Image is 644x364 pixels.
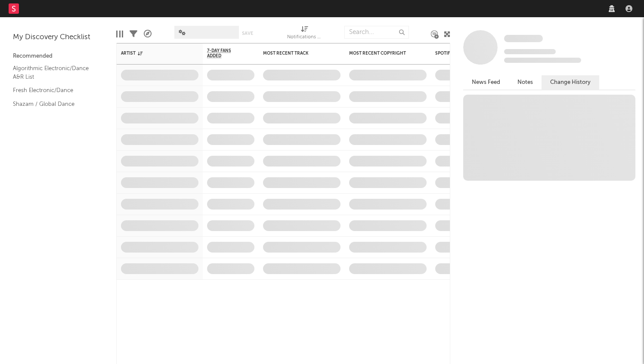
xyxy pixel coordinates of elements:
div: Recommended [13,51,103,62]
div: Most Recent Copyright [349,51,414,56]
a: Shazam / Global Dance [13,99,95,109]
div: Edit Columns [116,22,123,46]
input: Search... [344,26,409,39]
span: Tracking Since: [DATE] [504,49,556,54]
button: Change History [542,75,599,89]
div: Notifications (Artist) [287,22,322,46]
button: News Feed [463,75,509,89]
div: Filters [130,22,137,46]
div: Notifications (Artist) [287,32,322,43]
div: Artist [121,51,186,56]
button: Save [242,31,253,36]
span: 7-Day Fans Added [207,48,241,59]
div: Spotify Monthly Listeners [435,51,500,56]
span: 0 fans last week [504,58,581,63]
button: Notes [509,75,542,89]
span: Some Artist [504,35,543,42]
div: A&R Pipeline [144,22,152,46]
a: Fresh Electronic/Dance [13,86,95,95]
div: My Discovery Checklist [13,32,103,43]
div: Most Recent Track [263,51,328,56]
a: Algorithmic Electronic/Dance A&R List [13,64,95,81]
a: Some Artist [504,34,543,43]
